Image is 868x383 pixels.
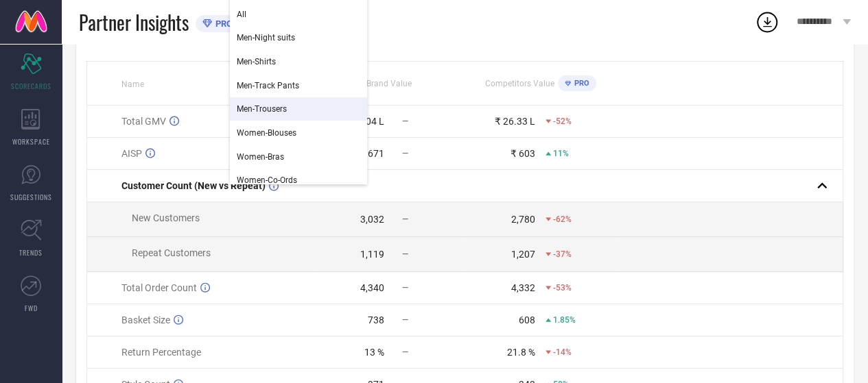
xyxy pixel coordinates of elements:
div: 3,032 [360,214,384,225]
span: — [402,283,408,293]
div: ₹ 671 [360,148,384,159]
div: ₹ 603 [511,148,535,159]
span: AISP [121,148,142,159]
div: Women-Blouses [230,121,367,145]
span: SCORECARDS [11,81,51,91]
span: -53% [553,283,572,293]
span: Competitors Value [485,79,554,88]
div: Open download list [755,10,779,34]
span: Women-Co-Ords [237,175,297,185]
span: — [402,116,408,126]
span: Return Percentage [121,347,201,358]
span: SUGGESTIONS [10,192,52,202]
div: 1,207 [511,249,535,260]
div: All [230,3,367,26]
span: WORKSPACE [12,136,50,147]
span: — [402,347,408,357]
span: Customer Count (New vs Repeat) [121,180,266,191]
div: 608 [519,314,535,325]
span: — [402,214,408,224]
span: 11% [553,149,569,158]
span: — [402,249,408,259]
div: 13 % [364,347,384,358]
span: Brand Value [366,79,412,88]
span: Men-Trousers [237,104,287,114]
span: — [402,315,408,325]
span: Total GMV [121,116,166,127]
div: 2,780 [511,214,535,225]
div: Women-Co-Ords [230,169,367,192]
span: Name [121,79,144,89]
span: Partner Insights [79,8,189,36]
span: Basket Size [121,314,170,325]
div: 21.8 % [507,347,535,358]
span: Men-Night suits [237,33,295,42]
span: PRO [571,79,589,88]
div: Men-Trousers [230,97,367,121]
span: -52% [553,116,572,126]
div: 4,340 [360,282,384,293]
span: FWD [25,303,38,313]
span: TRENDS [19,247,43,258]
div: Men-Night suits [230,26,367,49]
div: Men-Track Pants [230,74,367,97]
span: Total Order Count [121,282,197,293]
div: 738 [368,314,384,325]
span: Men-Shirts [237,57,276,66]
span: — [402,149,408,158]
div: ₹ 26.33 L [495,116,535,127]
span: 1.85% [553,315,576,325]
span: -62% [553,214,572,224]
span: PRO [212,18,233,29]
div: Women-Bras [230,145,367,169]
span: -14% [553,347,572,357]
div: 4,332 [511,282,535,293]
span: Repeat Customers [132,247,211,258]
div: Men-Shirts [230,50,367,73]
span: Women-Bras [237,152,284,162]
span: Men-Track Pants [237,81,299,90]
span: Women-Blouses [237,128,296,138]
span: New Customers [132,212,200,223]
span: All [237,10,246,19]
div: 1,119 [360,249,384,260]
span: -37% [553,249,572,259]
